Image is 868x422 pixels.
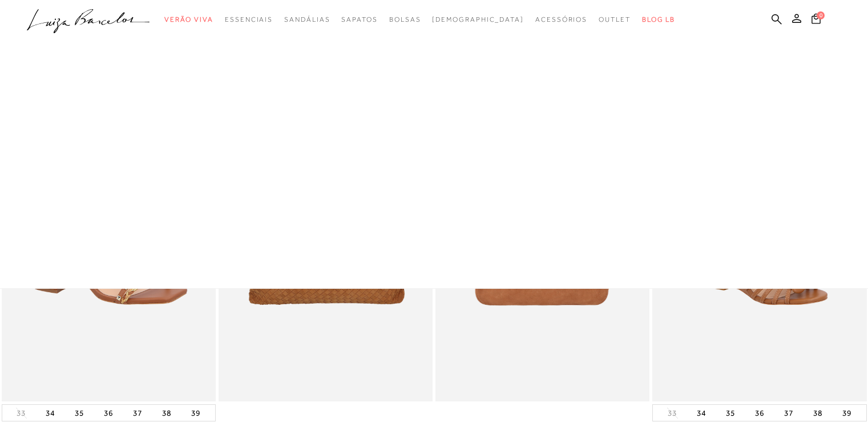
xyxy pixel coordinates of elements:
button: 37 [781,405,797,421]
button: 38 [159,405,175,421]
span: Bolsas [389,15,421,23]
button: 39 [839,405,855,421]
span: Sandálias [284,15,330,23]
button: 37 [130,405,146,421]
button: 36 [100,405,116,421]
a: categoryNavScreenReaderText [164,9,213,30]
a: categoryNavScreenReaderText [341,9,377,30]
button: 0 [808,13,824,28]
a: categoryNavScreenReaderText [389,9,421,30]
button: 34 [42,405,58,421]
button: 39 [188,405,204,421]
span: Verão Viva [164,15,213,23]
button: 35 [722,405,738,421]
button: 34 [693,405,709,421]
span: Outlet [599,15,631,23]
span: BLOG LB [642,15,675,23]
a: categoryNavScreenReaderText [535,9,587,30]
span: 0 [817,11,825,19]
a: BLOG LB [642,9,675,30]
button: 33 [13,408,29,419]
span: [DEMOGRAPHIC_DATA] [432,15,524,23]
button: 38 [810,405,826,421]
span: Essenciais [225,15,273,23]
button: 35 [71,405,87,421]
a: categoryNavScreenReaderText [599,9,631,30]
button: 33 [664,408,680,419]
span: Sapatos [341,15,377,23]
button: 36 [752,405,768,421]
a: categoryNavScreenReaderText [225,9,273,30]
a: categoryNavScreenReaderText [284,9,330,30]
span: Acessórios [535,15,587,23]
a: noSubCategoriesText [432,9,524,30]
